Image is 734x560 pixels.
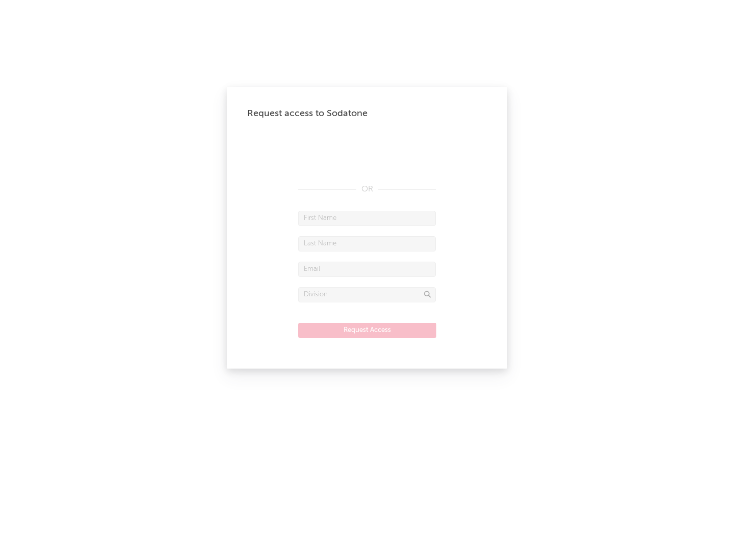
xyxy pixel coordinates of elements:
div: OR [298,183,436,195]
div: Request access to Sodatone [247,107,487,120]
input: First Name [298,211,436,226]
button: Request Access [298,323,436,338]
input: Last Name [298,236,436,251]
input: Division [298,287,436,302]
input: Email [298,262,436,277]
